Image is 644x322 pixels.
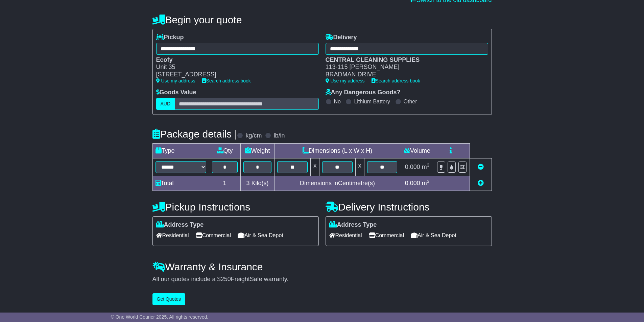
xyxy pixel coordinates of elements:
[275,143,400,158] td: Dimensions (L x W x H)
[405,164,420,170] span: 0.000
[152,201,319,213] h4: Pickup Instructions
[238,230,283,241] span: Air & Sea Depot
[202,78,251,83] a: Search address book
[326,71,481,78] div: BRADMAN DRIVE
[156,71,312,78] div: [STREET_ADDRESS]
[334,98,341,105] label: No
[152,276,492,283] div: All our quotes include a $ FreightSafe warranty.
[405,180,420,187] span: 0.000
[156,34,184,41] label: Pickup
[400,143,434,158] td: Volume
[156,64,312,71] div: Unit 35
[221,276,231,282] span: 250
[326,34,357,41] label: Delivery
[156,56,312,64] div: Ecofy
[478,180,484,187] a: Add new item
[422,164,430,170] span: m
[246,180,249,187] span: 3
[326,201,492,213] h4: Delivery Instructions
[152,14,492,25] h4: Begin your quote
[326,56,481,64] div: CENTRAL CLEANING SUPPLIES
[478,164,484,170] a: Remove this item
[329,221,377,229] label: Address Type
[240,176,275,191] td: Kilo(s)
[354,98,390,105] label: Lithium Battery
[156,78,195,83] a: Use my address
[209,143,240,158] td: Qty
[111,314,209,320] span: © One World Courier 2025. All rights reserved.
[273,132,285,140] label: lb/in
[156,221,204,229] label: Address Type
[275,176,400,191] td: Dimensions in Centimetre(s)
[196,230,231,241] span: Commercial
[369,230,404,241] span: Commercial
[156,89,196,96] label: Goods Value
[422,180,430,187] span: m
[152,261,492,272] h4: Warranty & Insurance
[152,293,186,305] button: Get Quotes
[152,128,237,140] h4: Package details |
[240,143,275,158] td: Weight
[326,64,481,71] div: 113-115 [PERSON_NAME]
[209,176,240,191] td: 1
[156,230,189,241] span: Residential
[326,78,365,83] a: Use my address
[427,163,430,168] sup: 3
[311,158,319,176] td: x
[411,230,456,241] span: Air & Sea Depot
[355,158,364,176] td: x
[329,230,362,241] span: Residential
[427,179,430,184] sup: 3
[152,143,209,158] td: Type
[372,78,420,83] a: Search address book
[245,132,262,140] label: kg/cm
[404,98,417,105] label: Other
[152,176,209,191] td: Total
[326,89,401,96] label: Any Dangerous Goods?
[156,98,175,110] label: AUD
